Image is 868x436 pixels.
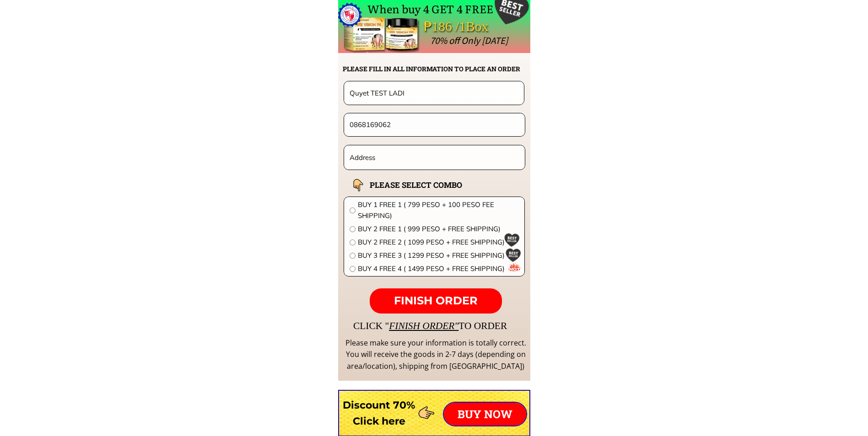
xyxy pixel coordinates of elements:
[343,64,529,74] h2: PLEASE FILL IN ALL INFORMATION TO PLACE AN ORDER
[358,223,519,234] span: BUY 2 FREE 1 ( 999 PESO + FREE SHIPPING)
[430,33,712,48] div: 70% off Only [DATE]
[347,145,522,170] input: Address
[394,294,478,307] span: FINISH ORDER
[370,179,485,191] h2: PLEASE SELECT COMBO
[358,263,519,274] span: BUY 4 FREE 4 ( 1499 PESO + FREE SHIPPING)
[342,387,556,405] div: Customer reviews (30,108)
[444,403,526,425] p: BUY NOW
[347,113,522,136] input: Phone number
[389,320,458,331] span: FINISH ORDER"
[353,318,774,334] div: CLICK " TO ORDER
[358,250,519,261] span: BUY 3 FREE 3 ( 1299 PESO + FREE SHIPPING)
[358,199,519,221] span: BUY 1 FREE 1 ( 799 PESO + 100 PESO FEE SHIPPING)
[344,337,527,372] div: Please make sure your information is totally correct. You will receive the goods in 2-7 days (dep...
[347,81,521,104] input: Your name
[358,237,519,248] span: BUY 2 FREE 2 ( 1099 PESO + FREE SHIPPING)
[424,16,514,37] div: ₱186 /1Box
[338,397,420,429] h3: Discount 70% Click here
